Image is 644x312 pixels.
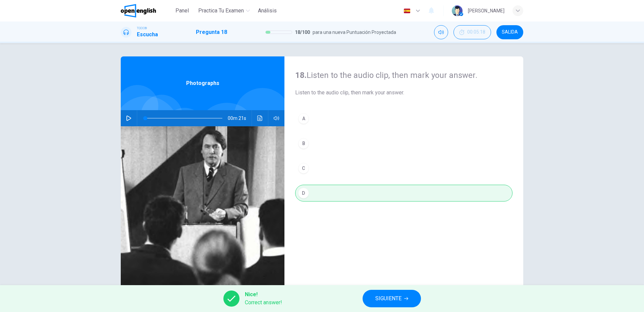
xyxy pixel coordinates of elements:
[295,89,513,97] span: Listen to the audio clip, then mark your answer.
[186,79,219,87] span: Photographs
[295,28,310,36] span: 18 / 100
[295,70,513,81] h4: Listen to the audio clip, then mark your answer.
[228,110,252,126] span: 00m 21s
[452,5,463,16] img: Profile picture
[295,71,307,80] strong: 18.
[375,294,401,303] span: SIGUIENTE
[196,28,227,36] h1: Pregunta 18
[175,7,189,15] span: Panel
[255,110,265,126] button: Haz clic para ver la transcripción del audio
[196,5,253,17] button: Practica tu examen
[198,7,244,15] span: Practica tu examen
[137,26,147,31] span: TOEIC®
[313,28,396,36] span: para una nueva Puntuación Proyectada
[363,290,421,307] button: SIGUIENTE
[121,126,284,290] img: Photographs
[245,299,282,307] span: Correct answer!
[453,25,491,39] div: Ocultar
[468,7,504,15] div: [PERSON_NAME]
[258,7,277,15] span: Análisis
[245,291,282,299] span: Nice!
[403,8,411,13] img: es
[453,25,491,39] button: 00:05:18
[502,30,518,35] span: SALIDA
[434,25,448,39] div: Silenciar
[121,4,171,17] a: OpenEnglish logo
[137,31,158,39] h1: Escucha
[496,25,523,39] button: SALIDA
[255,5,279,17] button: Análisis
[171,5,193,17] button: Panel
[467,30,485,35] span: 00:05:18
[121,4,156,17] img: OpenEnglish logo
